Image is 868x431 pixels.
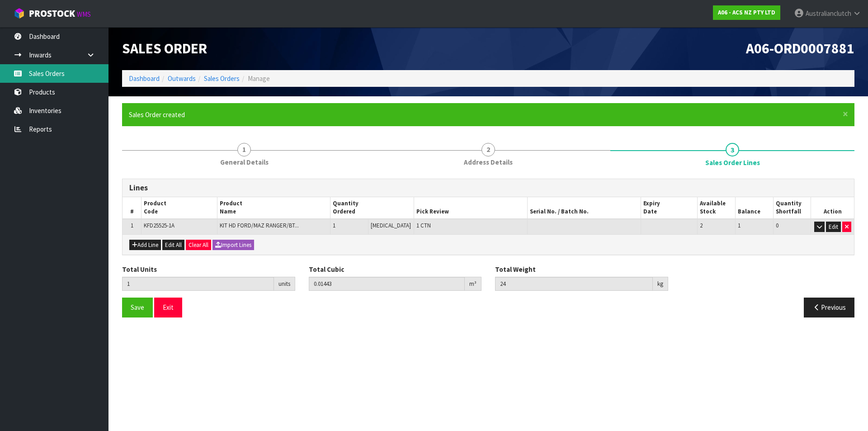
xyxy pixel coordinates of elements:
th: Action [811,197,854,219]
span: 1 [131,222,133,229]
span: × [843,108,848,120]
a: Outwards [168,74,196,83]
th: Serial No. / Batch No. [528,197,641,219]
label: Total Cubic [309,265,344,274]
h3: Lines [129,184,847,192]
th: Balance [736,197,774,219]
div: m³ [465,277,481,291]
th: Product Name [217,197,330,219]
button: Edit [826,222,841,232]
span: Manage [248,74,270,83]
th: Quantity Ordered [330,197,414,219]
label: Total Units [122,265,157,274]
span: A06-ORD0007881 [746,39,854,57]
button: Exit [154,298,182,317]
div: kg [653,277,668,291]
th: Quantity Shortfall [773,197,811,219]
span: Sales Order Lines [705,158,760,167]
span: Sales Order [122,39,207,57]
span: 1 [333,222,335,229]
span: Australianclutch [806,9,851,18]
span: 1 CTN [416,222,431,229]
span: General Details [220,157,269,167]
button: Previous [804,298,854,317]
span: 0 [776,222,778,229]
th: Pick Review [414,197,528,219]
span: Sales Order created [129,110,185,119]
span: ProStock [29,8,75,19]
th: Expiry Date [641,197,698,219]
button: Edit All [162,240,184,251]
span: KFD25525-1A [144,222,175,229]
span: 2 [481,143,495,156]
div: units [274,277,295,291]
a: Sales Orders [204,74,240,83]
span: 1 [738,222,741,229]
input: Total Units [122,277,274,291]
a: Dashboard [129,74,160,83]
span: 2 [700,222,703,229]
label: Total Weight [495,265,536,274]
button: Add Line [129,240,161,251]
button: Clear All [186,240,211,251]
span: 1 [237,143,251,156]
span: Save [131,303,144,312]
button: Import Lines [212,240,254,251]
strong: A06 - ACS NZ PTY LTD [718,9,775,16]
input: Total Weight [495,277,653,291]
th: Product Code [142,197,217,219]
span: Sales Order Lines [122,172,854,324]
img: cube-alt.png [14,8,25,19]
button: Save [122,298,153,317]
span: 3 [726,143,739,156]
small: WMS [77,10,91,19]
span: [MEDICAL_DATA] [371,222,411,229]
span: Address Details [464,157,513,167]
th: Available Stock [698,197,736,219]
input: Total Cubic [309,277,465,291]
th: # [123,197,142,219]
span: KIT HD FORD/MAZ RANGER/BT... [220,222,299,229]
